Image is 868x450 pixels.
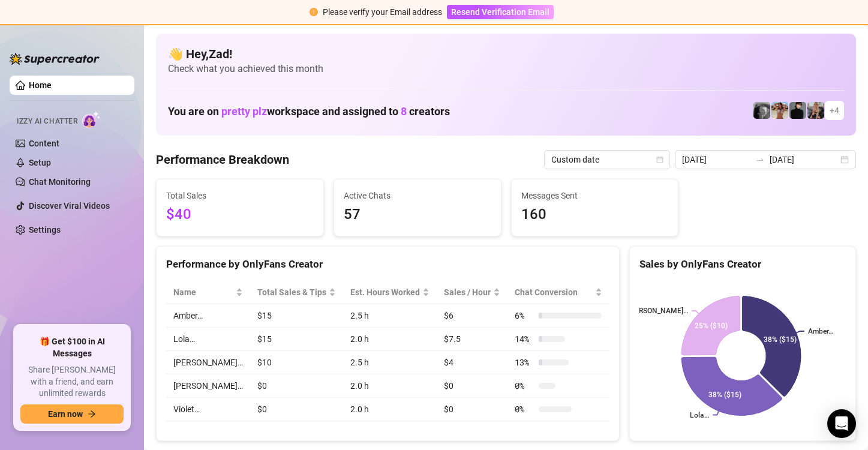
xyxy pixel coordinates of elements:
[437,398,507,421] td: $0
[343,328,437,351] td: 2.0 h
[166,374,250,398] td: [PERSON_NAME]…
[168,46,844,62] h4: 👋 Hey, Zad !
[639,256,846,272] div: Sales by OnlyFans Creator
[29,177,91,187] a: Chat Monitoring
[166,328,250,351] td: Lola…
[250,281,343,304] th: Total Sales & Tips
[521,203,669,226] span: 160
[521,189,669,202] span: Messages Sent
[323,5,442,19] div: Please verify your Email address
[166,203,314,226] span: $40
[755,155,765,164] span: to
[250,374,343,398] td: $0
[515,403,534,416] span: 0 %
[166,189,314,202] span: Total Sales
[515,332,534,346] span: 14 %
[168,62,844,76] span: Check what you achieved this month
[656,156,663,163] span: calendar
[166,256,609,272] div: Performance by OnlyFans Creator
[753,102,770,119] img: Amber
[250,351,343,374] td: $10
[437,304,507,328] td: $6
[17,116,77,127] span: Izzy AI Chatter
[515,379,534,392] span: 0 %
[82,111,101,128] img: AI Chatter
[682,153,750,166] input: Start date
[20,364,124,400] span: Share [PERSON_NAME] with a friend, and earn unlimited rewards
[830,104,839,117] span: + 4
[827,409,856,438] div: Open Intercom Messenger
[29,158,51,167] a: Setup
[771,102,788,119] img: Amber
[437,328,507,351] td: $7.5
[807,102,824,119] img: Violet
[166,304,250,328] td: Amber…
[789,102,806,119] img: Camille
[166,281,250,304] th: Name
[515,286,592,299] span: Chat Conversion
[437,281,507,304] th: Sales / Hour
[166,351,250,374] td: [PERSON_NAME]…
[401,105,407,118] span: 8
[515,356,534,369] span: 13 %
[808,327,833,335] text: Amber…
[344,189,491,202] span: Active Chats
[444,286,491,299] span: Sales / Hour
[88,410,96,418] span: arrow-right
[551,151,663,169] span: Custom date
[628,307,688,315] text: [PERSON_NAME]…
[166,398,250,421] td: Violet…
[29,80,52,90] a: Home
[451,7,549,17] span: Resend Verification Email
[10,53,100,65] img: logo-BBDzfeDw.svg
[447,5,554,19] button: Resend Verification Email
[437,374,507,398] td: $0
[29,201,110,211] a: Discover Viral Videos
[20,404,124,424] button: Earn nowarrow-right
[770,153,838,166] input: End date
[156,151,289,168] h4: Performance Breakdown
[344,203,491,226] span: 57
[250,398,343,421] td: $0
[310,8,318,16] span: exclamation-circle
[250,328,343,351] td: $15
[437,351,507,374] td: $4
[20,336,124,359] span: 🎁 Get $100 in AI Messages
[515,309,534,322] span: 6 %
[690,411,709,419] text: Lola…
[343,351,437,374] td: 2.5 h
[343,374,437,398] td: 2.0 h
[29,139,59,148] a: Content
[168,105,450,118] h1: You are on workspace and assigned to creators
[755,155,765,164] span: swap-right
[173,286,233,299] span: Name
[221,105,267,118] span: pretty plz
[29,225,61,235] a: Settings
[507,281,609,304] th: Chat Conversion
[343,398,437,421] td: 2.0 h
[257,286,326,299] span: Total Sales & Tips
[250,304,343,328] td: $15
[350,286,420,299] div: Est. Hours Worked
[343,304,437,328] td: 2.5 h
[48,409,83,419] span: Earn now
